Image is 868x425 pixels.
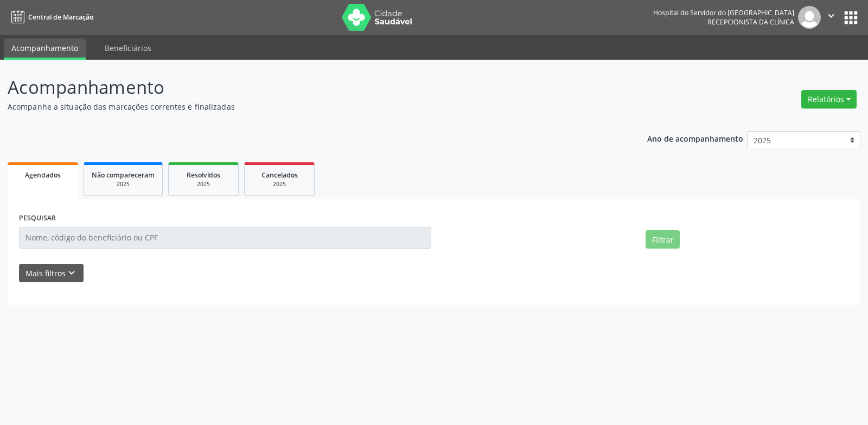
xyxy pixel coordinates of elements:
span: Central de Marcação [28,12,93,22]
div: 2025 [176,180,231,188]
span: Cancelados [261,170,298,180]
div: Hospital do Servidor do [GEOGRAPHIC_DATA] [653,8,794,17]
span: Resolvidos [187,170,220,180]
span: Recepcionista da clínica [707,17,794,27]
button: apps [841,8,860,27]
p: Ano de acompanhamento [647,131,743,145]
label: PESQUISAR [19,210,56,227]
button: Mais filtroskeyboard_arrow_down [19,264,84,283]
span: Agendados [25,170,61,180]
button:  [821,6,841,29]
i: keyboard_arrow_down [66,267,78,279]
a: Acompanhamento [4,39,86,60]
div: 2025 [92,180,155,188]
img: img [798,6,821,29]
a: Beneficiários [97,39,159,58]
span: Não compareceram [92,170,155,180]
input: Nome, código do beneficiário ou CPF [19,227,431,249]
i:  [825,10,837,22]
a: Central de Marcação [8,8,93,26]
div: 2025 [252,180,307,188]
p: Acompanhe a situação das marcações correntes e finalizadas [8,101,604,112]
p: Acompanhamento [8,74,604,101]
button: Relatórios [801,90,857,109]
button: Filtrar [646,230,680,249]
